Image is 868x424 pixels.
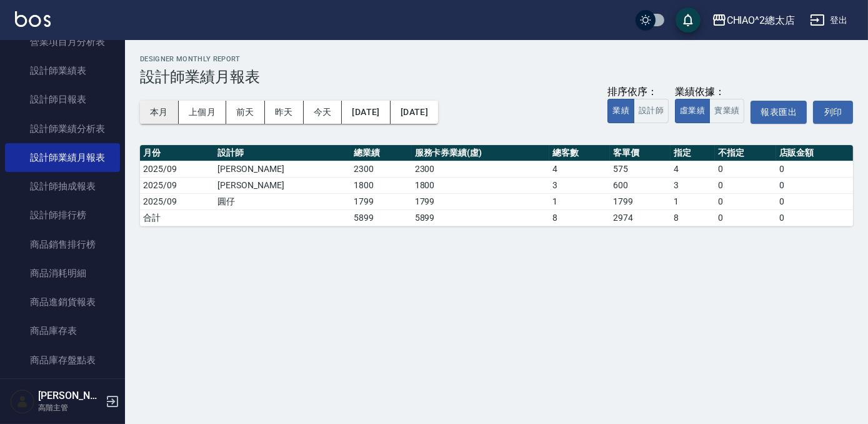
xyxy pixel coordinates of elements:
td: 575 [610,161,671,177]
img: Person [10,389,35,414]
td: 0 [715,177,776,193]
td: 1799 [610,193,671,209]
button: 前天 [226,101,265,124]
td: 3 [549,177,610,193]
th: 服務卡券業績(虛) [412,145,549,161]
td: 圓仔 [214,193,351,209]
td: 0 [776,209,853,226]
td: 1 [671,193,715,209]
td: 0 [776,193,853,209]
td: 1 [549,193,610,209]
td: 0 [715,209,776,226]
td: 1799 [351,193,411,209]
td: 1799 [412,193,549,209]
h5: [PERSON_NAME] [38,390,102,402]
a: 設計師日報表 [5,85,120,114]
p: 高階主管 [38,402,102,413]
td: 合計 [140,209,214,226]
a: 商品消耗明細 [5,259,120,288]
button: [DATE] [391,101,438,124]
a: 商品銷售排行榜 [5,230,120,259]
h3: 設計師業績月報表 [140,68,853,86]
th: 店販金額 [776,145,853,161]
a: 設計師抽成報表 [5,172,120,201]
td: 1800 [412,177,549,193]
button: CHIAO^2總太店 [707,8,801,33]
td: 5899 [351,209,411,226]
img: Logo [15,11,51,27]
a: 會員卡銷售報表 [5,375,120,403]
th: 指定 [671,145,715,161]
div: CHIAO^2總太店 [727,13,796,28]
a: 商品庫存表 [5,316,120,345]
table: a dense table [140,145,853,226]
th: 客單價 [610,145,671,161]
a: 營業項目月分析表 [5,28,120,56]
td: 2025/09 [140,177,214,193]
td: 5899 [412,209,549,226]
button: 實業績 [709,99,744,123]
a: 設計師業績月報表 [5,143,120,172]
a: 設計師業績表 [5,56,120,85]
button: 列印 [813,101,853,124]
td: 2300 [412,161,549,177]
a: 設計師排行榜 [5,201,120,230]
td: 2025/09 [140,193,214,209]
td: 2300 [351,161,411,177]
button: [DATE] [342,101,390,124]
button: 上個月 [179,101,226,124]
td: [PERSON_NAME] [214,161,351,177]
button: 今天 [304,101,342,124]
button: 本月 [140,101,179,124]
button: 昨天 [265,101,304,124]
button: save [676,8,701,33]
td: 4 [671,161,715,177]
button: 虛業績 [675,99,710,123]
th: 總客數 [549,145,610,161]
th: 不指定 [715,145,776,161]
td: [PERSON_NAME] [214,177,351,193]
button: 業績 [607,99,634,123]
a: 商品進銷貨報表 [5,288,120,316]
td: 2025/09 [140,161,214,177]
td: 1800 [351,177,411,193]
th: 月份 [140,145,214,161]
button: 報表匯出 [751,101,807,124]
div: 排序依序： [607,86,669,99]
td: 0 [715,193,776,209]
a: 設計師業績分析表 [5,114,120,143]
th: 總業績 [351,145,411,161]
td: 4 [549,161,610,177]
button: 設計師 [634,99,669,123]
div: 業績依據： [675,86,744,99]
td: 0 [776,177,853,193]
td: 600 [610,177,671,193]
td: 0 [776,161,853,177]
td: 0 [715,161,776,177]
td: 8 [671,209,715,226]
td: 3 [671,177,715,193]
th: 設計師 [214,145,351,161]
h2: Designer Monthly Report [140,55,853,63]
a: 商品庫存盤點表 [5,346,120,375]
td: 8 [549,209,610,226]
td: 2974 [610,209,671,226]
button: 登出 [805,9,853,32]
